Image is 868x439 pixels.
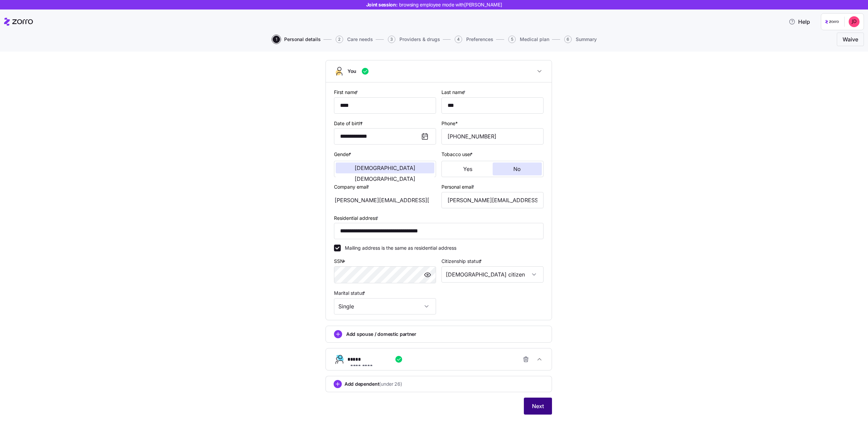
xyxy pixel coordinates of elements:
[532,402,544,410] span: Next
[455,36,493,43] button: 4Preferences
[388,36,440,43] button: 3Providers & drugs
[334,183,371,191] label: Company email
[399,37,440,42] span: Providers & drugs
[441,151,474,158] label: Tobacco user
[508,36,516,43] span: 5
[379,381,402,387] span: (under 26)
[326,60,552,82] button: You
[466,37,493,42] span: Preferences
[344,381,402,387] span: Add dependent
[346,331,416,338] span: Add spouse / domestic partner
[524,398,552,415] button: Next
[273,36,280,43] span: 1
[334,89,359,96] label: First name
[508,36,549,43] button: 5Medical plan
[347,37,373,42] span: Care needs
[273,36,321,43] button: 1Personal details
[441,192,544,208] input: Email
[334,298,436,314] input: Select marital status
[334,214,380,222] label: Residential address
[849,16,860,27] img: 72f52dea674e64c945298407f3f61886
[837,33,864,46] button: Waive
[336,36,343,43] span: 2
[334,330,342,338] svg: add icon
[334,380,342,388] svg: add icon
[576,37,597,42] span: Summary
[564,36,597,43] button: 6Summary
[336,36,373,43] button: 2Care needs
[441,128,544,145] input: Phone
[783,15,815,28] button: Help
[334,120,364,127] label: Date of birth
[564,36,572,43] span: 6
[513,166,521,172] span: No
[520,37,549,42] span: Medical plan
[441,266,544,283] input: Select citizenship status
[355,176,415,182] span: [DEMOGRAPHIC_DATA]
[789,18,810,26] span: Help
[843,35,858,43] span: Waive
[441,89,467,96] label: Last name
[399,1,502,8] span: browsing employee mode with [PERSON_NAME]
[441,257,483,265] label: Citizenship status
[326,82,552,320] div: You
[441,183,476,191] label: Personal email
[334,257,347,265] label: SSN
[366,1,502,8] span: Joint session:
[348,68,356,75] span: You
[271,36,321,43] a: 1Personal details
[334,289,367,297] label: Marital status
[441,120,458,127] label: Phone*
[334,151,353,158] label: Gender
[341,245,456,251] label: Mailing address is the same as residential address
[388,36,395,43] span: 3
[355,165,415,171] span: [DEMOGRAPHIC_DATA]
[455,36,462,43] span: 4
[284,37,321,42] span: Personal details
[825,18,839,26] img: Employer logo
[463,166,472,172] span: Yes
